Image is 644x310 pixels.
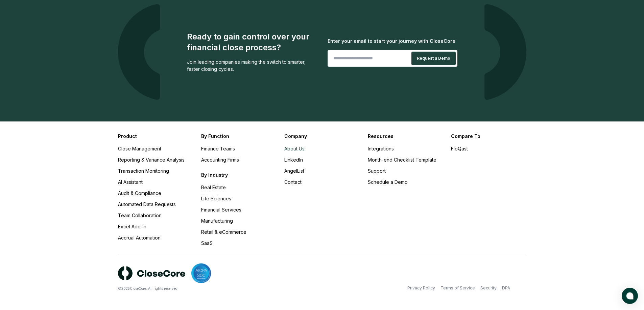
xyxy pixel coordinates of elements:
a: Life Sciences [201,196,231,201]
h3: Resources [368,133,443,140]
div: Join leading companies making the switch to smarter, faster closing cycles. [187,58,317,73]
a: Contact [284,179,302,185]
a: SaaS [201,240,213,246]
a: Privacy Policy [407,285,435,291]
a: Support [368,168,386,174]
a: Accrual Automation [118,235,161,241]
a: Integrations [368,146,394,151]
a: Terms of Service [440,285,475,291]
a: Retail & eCommerce [201,229,246,235]
a: FloQast [451,146,468,151]
a: Accounting Firms [201,157,239,163]
img: SOC 2 compliant [191,263,211,283]
a: DPA [502,285,510,291]
div: Enter your email to start your journey with CloseCore [328,37,457,45]
div: © 2025 CloseCore. All rights reserved. [118,286,322,291]
a: AI Assistant [118,179,143,185]
a: Real Estate [201,185,226,190]
img: logo [484,4,526,100]
div: Ready to gain control over your financial close process? [187,31,317,53]
button: atlas-launcher [622,288,638,304]
h3: Compare To [451,133,526,140]
a: Audit & Compliance [118,190,161,196]
a: Reporting & Variance Analysis [118,157,185,163]
a: About Us [284,146,305,151]
h3: Product [118,133,193,140]
a: AngelList [284,168,304,174]
a: Financial Services [201,207,241,213]
h3: By Function [201,133,276,140]
a: Finance Teams [201,146,235,151]
h3: By Industry [201,171,276,178]
a: Team Collaboration [118,213,162,218]
a: Automated Data Requests [118,201,176,207]
a: Month-end Checklist Template [368,157,436,163]
a: Schedule a Demo [368,179,408,185]
img: logo [118,4,160,100]
h3: Company [284,133,359,140]
a: Security [480,285,497,291]
a: Excel Add-in [118,224,146,229]
a: Close Management [118,146,161,151]
button: Request a Demo [411,52,456,65]
img: logo [118,266,186,281]
a: Manufacturing [201,218,233,224]
a: LinkedIn [284,157,303,163]
a: Transaction Monitoring [118,168,169,174]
